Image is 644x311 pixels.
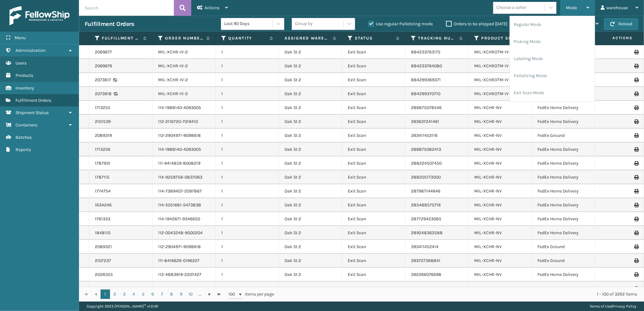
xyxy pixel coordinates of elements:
td: 1 [216,143,279,156]
a: 393637241461 [411,119,439,124]
td: Exit Scan [342,212,405,226]
td: Oak St 2 [279,143,342,156]
span: Menu [15,35,26,40]
a: 9 [176,290,186,299]
label: Status [355,35,393,41]
a: 3 [120,290,129,299]
div: Choose a seller [496,4,526,11]
i: Print Label [634,133,638,138]
td: 1 [216,129,279,143]
a: Go to the next page [205,290,214,299]
td: 114-7389407-2097867 [152,184,216,198]
a: 2028355 [95,271,113,278]
a: 2069676 [95,63,112,69]
td: 112-2904971-9098618 [152,129,216,143]
td: FedEx Home Delivery [532,198,595,212]
td: 1 [216,198,279,212]
i: Print Label [634,189,638,193]
td: Exit Scan [342,254,405,268]
td: 1 [216,226,279,240]
div: Last 90 Days [224,21,273,27]
img: logo [9,6,70,25]
td: MIL-XCHR-IV-2 [152,73,216,87]
td: 1 [216,268,279,282]
a: 288224507450 [411,161,442,166]
a: 2089319 [95,132,112,139]
i: Print Label [634,259,638,263]
a: Go to the last page [214,290,224,299]
td: Exit Scan [342,115,405,129]
td: Oak St 2 [279,129,342,143]
a: 285488575716 [411,202,441,208]
span: Mode [566,5,577,10]
span: Users [15,60,27,66]
a: 2089321 [95,244,112,250]
td: Exit Scan [342,170,405,184]
td: 1 [216,184,279,198]
li: Picking Mode [510,33,595,50]
a: 2073618 [95,91,112,97]
span: Go to the last page [217,292,222,297]
i: Print Label [634,106,638,110]
td: Exit Scan [342,143,405,156]
td: Exit Scan [342,73,405,87]
td: FedEx Home Delivery [532,156,595,170]
td: Oak St 2 [279,268,342,282]
p: Copyright 2023 [PERSON_NAME]™ v 1.0.191 [87,302,158,311]
li: Palletizing Mode [510,67,595,84]
td: FedEx Home Delivery [532,143,595,156]
span: Inventory [15,85,34,91]
td: Oak St 2 [279,45,342,59]
td: Oak St 2 [279,59,342,73]
a: MIL-XCHR-NV [474,258,502,263]
a: 2107237 [95,258,111,264]
a: 884299369371 [411,77,441,82]
td: 1 [216,87,279,101]
i: Print Label [634,119,638,124]
li: Regular Mode [510,16,595,33]
i: Print Label [634,64,638,68]
td: FedEx Home Delivery [532,184,595,198]
li: Exit Scan Mode [510,84,595,101]
a: 392266076698 [411,272,441,277]
a: 7 [157,290,167,299]
button: Reload [604,18,638,30]
td: 1 [216,254,279,268]
a: 1718721 [95,285,109,292]
a: 1761333 [95,216,110,222]
a: 1774754 [95,188,111,194]
i: Print Label [634,217,638,221]
a: 286974053001 [411,286,440,291]
a: 286875078546 [411,105,442,110]
td: Exit Scan [342,45,405,59]
label: Tracking Number [418,35,456,41]
td: Oak St 2 [279,240,342,254]
a: 4 [129,290,138,299]
a: Privacy Policy [612,304,636,308]
span: Go to the next page [207,292,212,297]
td: FedEx Home Delivery [532,282,595,296]
a: 6 [148,290,157,299]
td: 112-2904971-9098618 [152,240,216,254]
a: MIL-XCHR-NV [474,202,502,208]
td: Oak St 2 [279,254,342,268]
a: MIL-XCHR-NV [474,272,502,277]
i: Print Label [634,147,638,152]
td: Oak St 2 [279,87,342,101]
a: 393411452116 [411,133,438,138]
a: 1 [101,290,110,299]
a: 1787931 [95,160,110,167]
td: 112-2116720-7019410 [152,115,216,129]
td: Exit Scan [342,87,405,101]
a: 1848110 [95,230,110,236]
a: MIL-XCHR-NV [474,133,502,138]
i: Print Label [634,203,638,207]
i: Print Label [634,50,638,54]
a: 1634246 [95,202,112,208]
label: Assigned Warehouse [285,35,330,41]
i: Print Label [634,92,638,96]
i: Print Label [634,161,638,166]
a: 1713255 [95,105,110,111]
a: 5 [138,290,148,299]
a: 393727368841 [411,258,440,263]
